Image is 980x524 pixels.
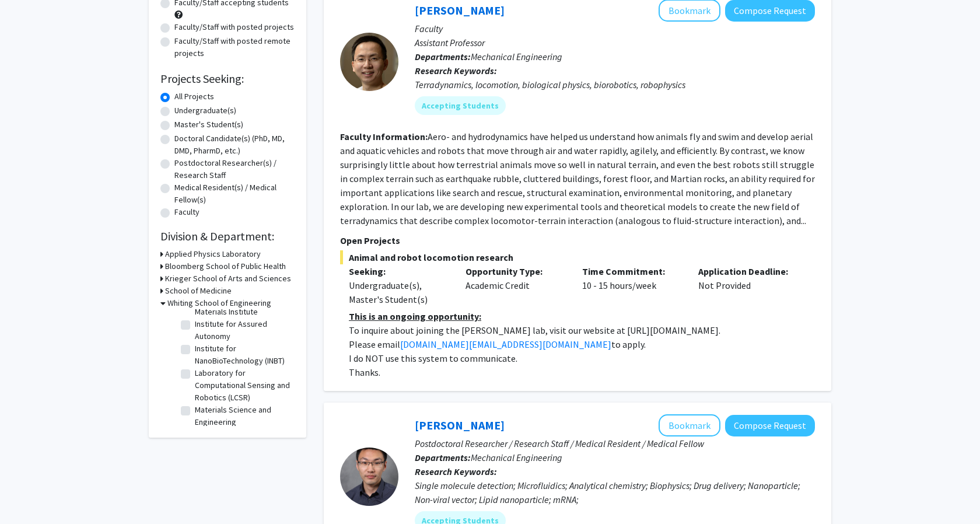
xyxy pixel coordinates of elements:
[415,3,505,18] a: [PERSON_NAME]
[340,131,815,226] fg-read-more: Aero- and hydrodynamics have helped us understand how animals fly and swim and develop aerial and...
[195,318,292,343] label: Institute for Assured Autonomy
[471,452,562,463] span: Mechanical Engineering
[582,264,681,278] p: Time Commitment:
[471,51,562,62] span: Mechanical Engineering
[174,90,214,103] label: All Projects
[174,206,199,218] label: Faculty
[415,65,497,76] b: Research Keywords:
[174,35,295,60] label: Faculty/Staff with posted remote projects
[165,285,232,297] h3: School of Medicine
[573,264,690,306] div: 10 - 15 hours/week
[415,51,471,62] b: Departments:
[195,404,292,428] label: Materials Science and Engineering
[174,21,294,33] label: Faculty/Staff with posted projects
[415,78,815,92] div: Terradynamics, locomotion, biological physics, biorobotics, robophysics
[340,131,428,142] b: Faculty Information:
[174,118,243,131] label: Master's Student(s)
[349,337,815,351] p: Please email to apply.
[349,278,448,306] div: Undergraduate(s), Master's Student(s)
[457,264,573,306] div: Academic Credit
[195,367,292,404] label: Laboratory for Computational Sensing and Robotics (LCSR)
[415,478,815,506] div: Single molecule detection; Microfluidics; Analytical chemistry; Biophysics; Drug delivery; Nanopa...
[340,233,815,247] p: Open Projects
[160,229,295,243] h2: Division & Department:
[349,264,448,278] p: Seeking:
[160,72,295,86] h2: Projects Seeking:
[174,104,236,117] label: Undergraduate(s)
[167,297,271,309] h3: Whiting School of Engineering
[174,132,295,157] label: Doctoral Candidate(s) (PhD, MD, DMD, PharmD, etc.)
[659,414,720,436] button: Add Sixuan Li to Bookmarks
[165,248,261,260] h3: Applied Physics Laboratory
[174,157,295,181] label: Postdoctoral Researcher(s) / Research Staff
[466,264,565,278] p: Opportunity Type:
[195,343,292,367] label: Institute for NanoBioTechnology (INBT)
[340,250,815,264] span: Animal and robot locomotion research
[415,466,497,477] b: Research Keywords:
[415,22,815,36] p: Faculty
[349,323,815,337] p: To inquire about joining the [PERSON_NAME] lab, visit our website at [URL][DOMAIN_NAME].
[349,310,481,322] u: This is an ongoing opportunity:
[349,365,815,379] p: Thanks.
[689,264,806,306] div: Not Provided
[415,96,506,115] mat-chip: Accepting Students
[400,338,611,350] a: [DOMAIN_NAME][EMAIL_ADDRESS][DOMAIN_NAME]
[415,436,815,450] p: Postdoctoral Researcher / Research Staff / Medical Resident / Medical Fellow
[349,351,815,365] p: I do NOT use this system to communicate.
[415,452,471,463] b: Departments:
[165,273,291,285] h3: Krieger School of Arts and Sciences
[415,418,505,432] a: [PERSON_NAME]
[165,260,286,273] h3: Bloomberg School of Public Health
[415,36,815,50] p: Assistant Professor
[174,181,295,206] label: Medical Resident(s) / Medical Fellow(s)
[725,415,815,436] button: Compose Request to Sixuan Li
[9,471,50,515] iframe: Chat
[698,264,797,278] p: Application Deadline:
